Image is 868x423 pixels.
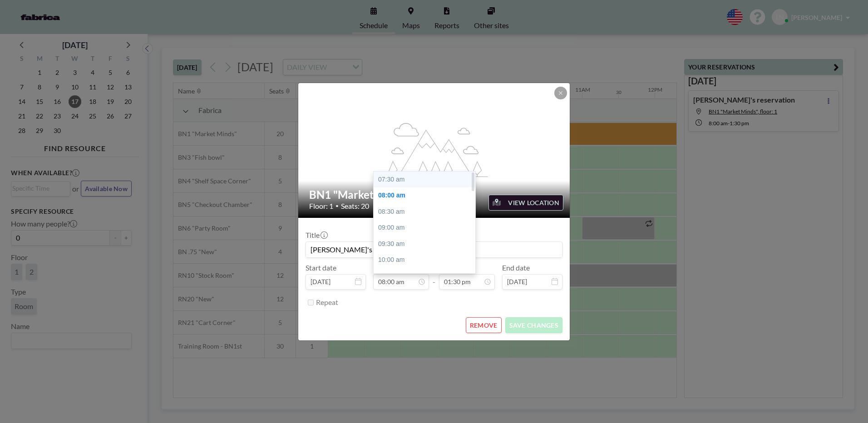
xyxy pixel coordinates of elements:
[374,252,480,268] div: 10:00 am
[341,202,369,211] span: Seats: 20
[374,204,480,220] div: 08:30 am
[374,236,480,252] div: 09:30 am
[306,242,562,257] input: (No title)
[505,317,562,333] button: SAVE CHANGES
[309,202,333,211] span: Floor: 1
[374,220,480,236] div: 09:00 am
[381,122,488,177] g: flex-grow: 1.2;
[335,202,339,209] span: •
[433,266,435,286] span: -
[306,231,327,240] label: Title
[374,268,480,285] div: 10:30 am
[374,187,480,204] div: 08:00 am
[488,195,563,211] button: VIEW LOCATION
[306,263,336,272] label: Start date
[309,188,560,202] h2: BN1 "Market Minds"
[502,263,530,272] label: End date
[466,317,502,333] button: REMOVE
[374,172,480,188] div: 07:30 am
[316,298,338,307] label: Repeat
